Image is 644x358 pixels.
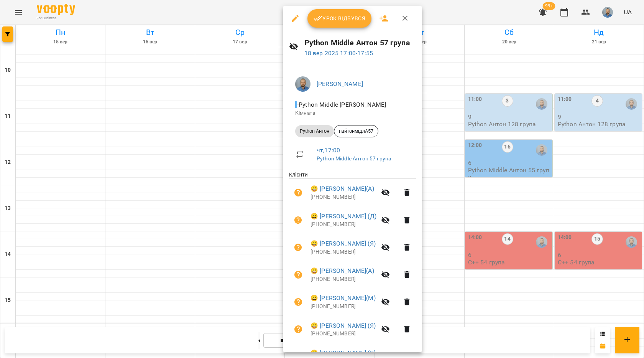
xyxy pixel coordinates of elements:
[307,9,372,28] button: Урок відбувся
[334,128,378,135] span: пайтонмідлА57
[310,276,376,283] p: [PHONE_NUMBER]
[310,193,376,201] p: [PHONE_NUMBER]
[317,80,363,87] a: [PERSON_NAME]
[310,266,374,276] a: 😀 [PERSON_NAME](А)
[304,49,373,57] a: 18 вер 2025 17:00-17:55
[310,248,376,256] p: [PHONE_NUMBER]
[310,348,376,358] a: 😀 [PERSON_NAME] (Я)
[289,238,307,257] button: Візит ще не сплачено. Додати оплату?
[314,14,366,23] span: Урок відбувся
[310,330,376,338] p: [PHONE_NUMBER]
[289,211,307,229] button: Візит ще не сплачено. Додати оплату?
[289,293,307,311] button: Візит ще не сплачено. Додати оплату?
[310,184,374,193] a: 😀 [PERSON_NAME](А)
[334,125,378,137] div: пайтонмідлА57
[310,294,376,303] a: 😀 [PERSON_NAME](М)
[317,155,391,162] a: Python Middle Антон 57 група
[304,37,416,49] h6: Python Middle Антон 57 група
[289,183,307,202] button: Візит ще не сплачено. Додати оплату?
[295,76,310,92] img: 2a5fecbf94ce3b4251e242cbcf70f9d8.jpg
[310,221,376,228] p: [PHONE_NUMBER]
[289,266,307,284] button: Візит ще не сплачено. Додати оплату?
[289,320,307,338] button: Візит ще не сплачено. Додати оплату?
[310,239,376,248] a: 😀 [PERSON_NAME] (Я)
[295,128,334,135] span: Python Антон
[317,147,340,154] a: чт , 17:00
[310,321,376,330] a: 😀 [PERSON_NAME] (Я)
[310,212,376,221] a: 😀 [PERSON_NAME] (Д)
[295,109,410,117] p: Кімната
[310,303,376,310] p: [PHONE_NUMBER]
[295,101,388,108] span: - Python Middle [PERSON_NAME]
